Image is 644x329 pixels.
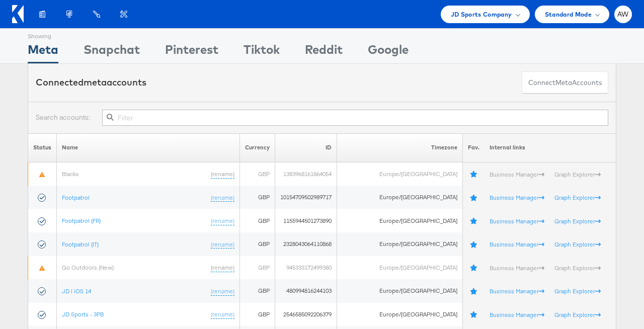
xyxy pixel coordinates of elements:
span: meta [84,76,107,88]
th: Name [57,133,240,162]
th: Status [28,133,57,162]
td: 10154709502989717 [275,186,337,209]
td: Europe/[GEOGRAPHIC_DATA] [337,256,462,280]
a: (rename) [211,216,234,225]
td: GBP [240,232,275,256]
td: Europe/[GEOGRAPHIC_DATA] [337,279,462,303]
td: Europe/[GEOGRAPHIC_DATA] [337,232,462,256]
td: GBP [240,209,275,232]
td: Europe/[GEOGRAPHIC_DATA] [337,186,462,209]
td: 945333172499380 [275,256,337,280]
td: 2328043064110868 [275,232,337,256]
div: Google [368,41,409,63]
a: Business Manager [490,170,544,178]
a: Graph Explorer [554,240,601,248]
div: Pinterest [165,41,218,63]
input: Filter [102,110,608,126]
a: Blacks [62,170,79,177]
th: Timezone [337,133,462,162]
span: Standard Mode [545,9,592,20]
div: Reddit [305,41,343,63]
td: Europe/[GEOGRAPHIC_DATA] [337,209,462,232]
td: 480994816244103 [275,279,337,303]
a: Business Manager [490,310,544,318]
a: Business Manager [490,264,544,271]
a: Graph Explorer [554,193,601,201]
button: ConnectmetaAccounts [522,71,608,94]
a: Footpatrol [62,193,90,201]
a: (rename) [211,310,234,319]
a: JD Sports - 3PB [62,310,104,318]
div: Meta [28,41,58,63]
td: GBP [240,256,275,280]
td: GBP [240,162,275,186]
a: Go Outdoors (New) [62,263,114,271]
a: (rename) [211,240,234,249]
div: Snapchat [84,41,140,63]
div: Connected accounts [36,76,146,89]
td: GBP [240,303,275,326]
td: 1155944501273890 [275,209,337,232]
span: meta [555,78,572,88]
a: Graph Explorer [554,170,601,178]
th: ID [275,133,337,162]
a: Footpatrol (IT) [62,240,99,248]
a: Graph Explorer [554,287,601,294]
a: (rename) [211,193,234,202]
span: AW [617,11,629,18]
th: Currency [240,133,275,162]
td: GBP [240,279,275,303]
a: Business Manager [490,240,544,248]
td: Europe/[GEOGRAPHIC_DATA] [337,303,462,326]
td: 2546585092206379 [275,303,337,326]
a: (rename) [211,170,234,178]
td: GBP [240,186,275,209]
td: 1383968161864054 [275,162,337,186]
div: Tiktok [244,41,280,63]
a: Business Manager [490,193,544,201]
div: Showing [28,29,58,41]
a: Graph Explorer [554,217,601,224]
a: Graph Explorer [554,310,601,318]
a: JD | iOS 14 [62,287,91,294]
a: Graph Explorer [554,264,601,271]
a: Footpatrol (FR) [62,216,101,224]
a: (rename) [211,287,234,295]
span: JD Sports Company [451,9,512,20]
a: (rename) [211,263,234,272]
td: Europe/[GEOGRAPHIC_DATA] [337,162,462,186]
a: Business Manager [490,287,544,294]
a: Business Manager [490,217,544,224]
